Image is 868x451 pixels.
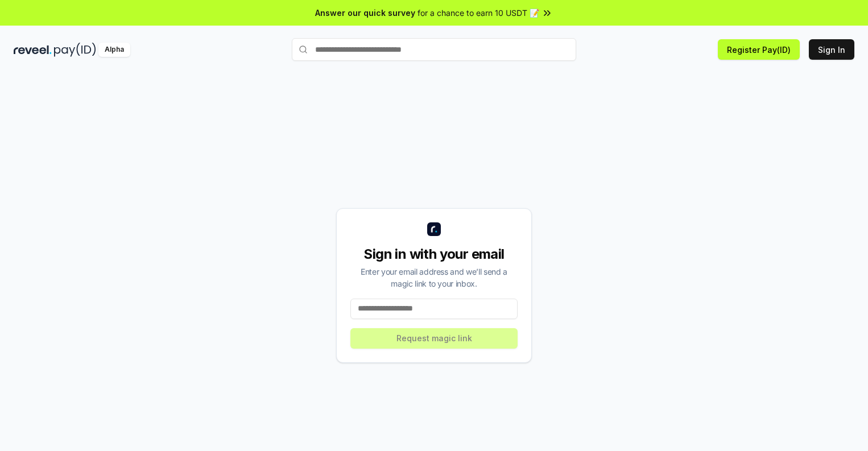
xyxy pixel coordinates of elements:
div: Sign in with your email [350,245,518,263]
button: Sign In [809,39,854,60]
div: Alpha [98,43,130,57]
span: Answer our quick survey [315,7,415,19]
span: for a chance to earn 10 USDT 📝 [418,7,539,19]
button: Register Pay(ID) [718,39,800,60]
div: Enter your email address and we’ll send a magic link to your inbox. [350,266,518,289]
img: logo_small [427,222,441,236]
img: pay_id [54,43,96,57]
img: reveel_dark [14,43,52,57]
